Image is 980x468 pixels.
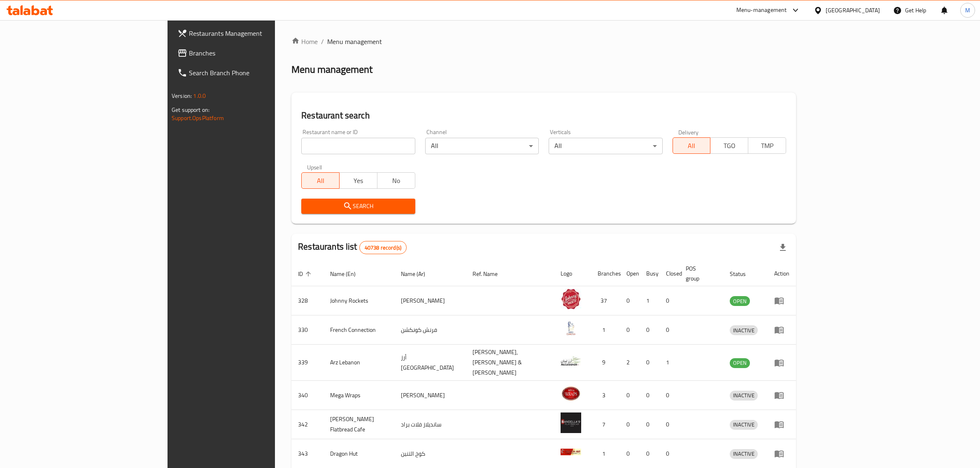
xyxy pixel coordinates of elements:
[730,391,758,401] div: INACTIVE
[678,129,699,135] label: Delivery
[554,261,591,286] th: Logo
[394,345,466,381] td: أرز [GEOGRAPHIC_DATA]
[308,201,408,211] span: Search
[774,390,789,400] div: Menu
[620,410,640,439] td: 0
[774,449,789,459] div: Menu
[640,261,659,286] th: Busy
[752,140,783,152] span: TMP
[381,175,412,187] span: No
[327,37,382,46] span: Menu management
[774,358,789,368] div: Menu
[301,172,340,189] button: All
[736,5,787,15] div: Menu-management
[561,351,581,371] img: Arz Lebanon
[620,261,640,286] th: Open
[640,286,659,315] td: 1
[298,269,314,279] span: ID
[673,137,711,154] button: All
[620,381,640,410] td: 0
[561,383,581,404] img: Mega Wraps
[360,244,406,252] span: 40738 record(s)
[171,23,331,43] a: Restaurants Management
[172,90,192,101] span: Version:
[466,345,554,381] td: [PERSON_NAME],[PERSON_NAME] & [PERSON_NAME]
[768,261,796,286] th: Action
[307,164,322,170] label: Upsell
[676,140,708,152] span: All
[686,264,713,283] span: POS group
[730,449,758,459] span: INACTIVE
[171,63,331,83] a: Search Branch Phone
[301,138,415,154] input: Search for restaurant name or ID..
[591,381,620,410] td: 3
[714,140,745,152] span: TGO
[394,315,466,345] td: فرنش كونكشن
[394,410,466,439] td: سانديلاز فلات براد
[620,286,640,315] td: 0
[324,315,394,345] td: French Connection
[359,241,407,254] div: Total records count
[640,381,659,410] td: 0
[710,137,748,154] button: TGO
[591,261,620,286] th: Branches
[561,412,581,433] img: Sandella's Flatbread Cafe
[640,315,659,345] td: 0
[773,238,793,257] div: Export file
[301,109,786,122] h2: Restaurant search
[965,6,970,15] span: M
[659,315,679,345] td: 0
[774,419,789,429] div: Menu
[339,172,377,189] button: Yes
[730,391,758,400] span: INACTIVE
[730,449,758,459] div: INACTIVE
[324,410,394,439] td: [PERSON_NAME] Flatbread Cafe
[620,345,640,381] td: 2
[189,28,325,38] span: Restaurants Management
[343,175,374,187] span: Yes
[394,286,466,315] td: [PERSON_NAME]
[591,345,620,381] td: 9
[377,172,415,189] button: No
[324,381,394,410] td: Mega Wraps
[394,381,466,410] td: [PERSON_NAME]
[324,286,394,315] td: Johnny Rockets
[305,175,336,187] span: All
[748,137,786,154] button: TMP
[730,297,750,306] span: OPEN
[730,326,758,335] span: INACTIVE
[561,318,581,338] img: French Connection
[730,325,758,335] div: INACTIVE
[659,381,679,410] td: 0
[591,315,620,345] td: 1
[774,325,789,335] div: Menu
[620,315,640,345] td: 0
[640,345,659,381] td: 0
[730,420,758,429] span: INACTIVE
[301,199,415,214] button: Search
[561,442,581,462] img: Dragon Hut
[291,63,372,76] h2: Menu management
[561,289,581,309] img: Johnny Rockets
[549,138,662,154] div: All
[826,6,880,15] div: [GEOGRAPHIC_DATA]
[291,37,796,46] nav: breadcrumb
[172,104,210,115] span: Get support on:
[591,286,620,315] td: 37
[730,358,750,368] span: OPEN
[189,48,325,58] span: Branches
[659,345,679,381] td: 1
[330,269,366,279] span: Name (En)
[730,269,757,279] span: Status
[659,410,679,439] td: 0
[298,241,407,254] h2: Restaurants list
[171,43,331,63] a: Branches
[640,410,659,439] td: 0
[774,296,789,306] div: Menu
[193,90,206,101] span: 1.0.0
[189,68,325,78] span: Search Branch Phone
[401,269,436,279] span: Name (Ar)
